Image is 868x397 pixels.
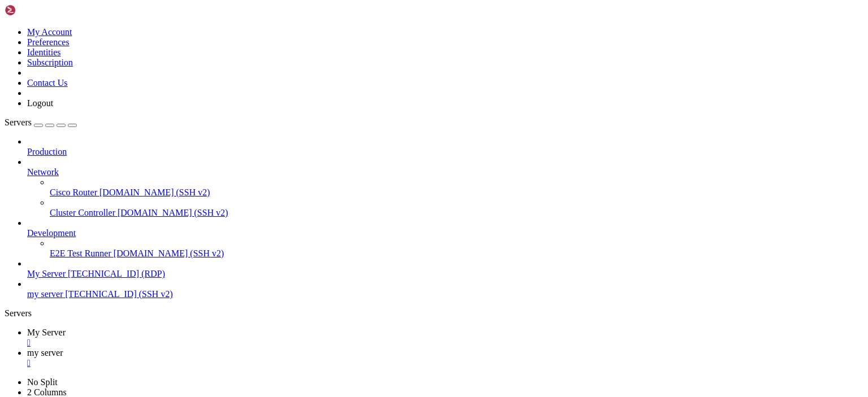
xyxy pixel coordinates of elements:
[27,157,863,218] li: Network
[27,279,863,299] li: my server [TECHNICAL_ID] (SSH v2)
[27,348,63,357] span: my server
[27,348,863,368] a: my server
[50,208,115,217] span: Cluster Controller
[27,137,863,157] li: Production
[27,147,67,156] span: Production
[27,98,53,108] a: Logout
[50,248,111,258] span: E2E Test Runner
[27,167,863,177] a: Network
[27,269,66,278] span: My Server
[50,177,863,198] li: Cisco Router [DOMAIN_NAME] (SSH v2)
[27,228,863,238] a: Development
[27,37,70,47] a: Preferences
[27,289,63,299] span: my server
[27,218,863,259] li: Development
[27,228,76,238] span: Development
[5,5,70,16] img: Shellngn
[66,289,173,299] span: [TECHNICAL_ID] (SSH v2)
[118,208,228,217] span: [DOMAIN_NAME] (SSH v2)
[27,328,863,348] a: My Server
[68,269,165,278] span: [TECHNICAL_ID] (RDP)
[114,248,224,258] span: [DOMAIN_NAME] (SSH v2)
[5,117,77,127] a: Servers
[27,358,863,368] a: 
[50,198,863,218] li: Cluster Controller [DOMAIN_NAME] (SSH v2)
[27,147,863,157] a: Production
[27,387,67,397] a: 2 Columns
[99,187,210,197] span: [DOMAIN_NAME] (SSH v2)
[27,27,72,37] a: My Account
[50,208,863,218] a: Cluster Controller [DOMAIN_NAME] (SSH v2)
[27,58,73,67] a: Subscription
[5,308,863,319] div: Servers
[27,47,61,57] a: Identities
[27,289,863,299] a: my server [TECHNICAL_ID] (SSH v2)
[5,117,32,127] span: Servers
[27,259,863,279] li: My Server [TECHNICAL_ID] (RDP)
[50,187,863,198] a: Cisco Router [DOMAIN_NAME] (SSH v2)
[50,187,97,197] span: Cisco Router
[27,338,863,348] a: 
[50,238,863,259] li: E2E Test Runner [DOMAIN_NAME] (SSH v2)
[27,269,863,279] a: My Server [TECHNICAL_ID] (RDP)
[27,328,66,337] span: My Server
[27,78,68,88] a: Contact Us
[27,167,59,177] span: Network
[27,377,58,387] a: No Split
[50,248,863,259] a: E2E Test Runner [DOMAIN_NAME] (SSH v2)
